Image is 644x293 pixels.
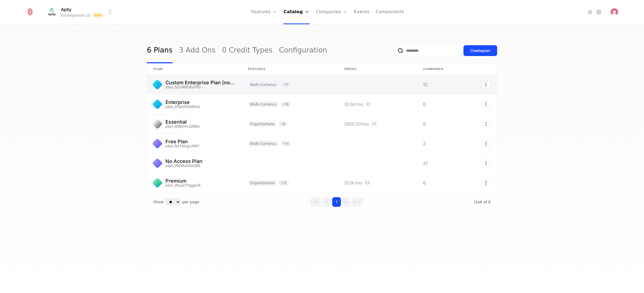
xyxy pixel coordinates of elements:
[279,38,327,63] a: Configuration
[323,197,331,207] button: Go to previous page
[182,199,199,205] span: per page
[147,193,497,211] div: Table pagination
[338,64,417,75] th: Prices
[482,120,490,127] button: Select action
[147,64,241,75] th: plan
[93,13,104,18] span: Dev
[61,6,71,13] span: Aptly
[417,64,460,75] th: Companies
[482,101,490,108] button: Select action
[474,200,491,204] span: 6
[166,198,180,205] select: Select page size
[482,160,490,167] button: Select action
[241,64,338,75] th: Features
[474,200,488,204] span: 1 to 6 of
[482,140,490,147] button: Select action
[482,179,490,186] button: Select action
[482,81,490,88] button: Select action
[47,6,113,18] button: Select environment
[611,8,618,16] img: 's logo
[332,197,341,207] button: Go to page 1
[470,48,490,53] div: Create plan
[611,8,618,16] button: Open user button
[587,9,593,15] a: Integrations
[310,197,321,207] button: Go to first page
[342,197,351,207] button: Go to next page
[463,45,497,56] button: Createplan
[352,197,363,207] button: Go to last page
[310,197,363,207] div: Page navigation
[61,13,91,18] div: Development US
[179,38,216,63] a: 3 Add Ons
[222,38,272,63] a: 0 Credit Types
[153,199,164,205] span: Show
[595,9,602,15] a: Settings
[45,6,58,19] img: Aptly
[147,38,172,63] a: 6 Plans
